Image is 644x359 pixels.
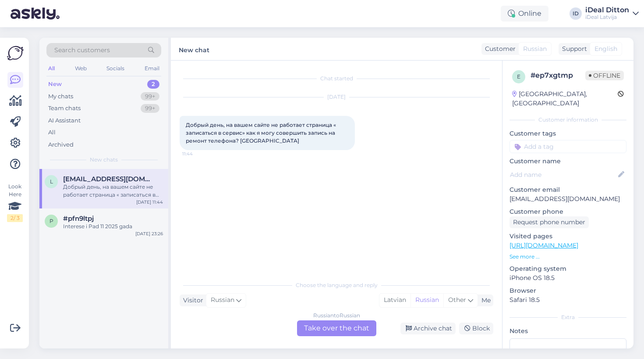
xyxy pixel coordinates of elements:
[510,295,626,305] p: Safari 18.5
[141,104,159,113] div: 99+
[211,295,234,305] span: Russian
[510,286,626,295] p: Browser
[297,320,376,336] div: Take over the chat
[141,92,159,101] div: 99+
[481,44,516,54] div: Customer
[182,151,215,157] span: 11:44
[510,185,626,194] p: Customer email
[180,75,493,83] div: Chat started
[501,6,548,22] div: Online
[510,264,626,273] p: Operating system
[48,116,81,125] div: AI Assistant
[510,116,626,124] div: Customer information
[180,281,493,289] div: Choose the language and reply
[459,323,493,334] div: Block
[510,327,626,336] p: Notes
[186,122,337,144] span: Добрый день, на вашем сайте не работает страница « записаться в сервис» как я могу совершить запи...
[180,93,493,101] div: [DATE]
[7,183,23,222] div: Look Here
[135,230,163,237] div: [DATE] 23:26
[585,14,629,21] div: iDeal Latvija
[410,294,443,307] div: Russian
[7,214,23,222] div: 2 / 3
[510,157,626,166] p: Customer name
[379,294,410,307] div: Latvian
[559,44,587,54] div: Support
[63,223,163,230] div: Interese i Pad 11 2025 gada
[46,63,57,74] div: All
[510,129,626,138] p: Customer tags
[512,90,618,108] div: [GEOGRAPHIC_DATA], [GEOGRAPHIC_DATA]
[143,63,161,74] div: Email
[180,296,203,305] div: Visitor
[63,175,154,183] span: lanaskola4@gmail.com
[73,63,88,74] div: Web
[510,194,626,204] p: [EMAIL_ADDRESS][DOMAIN_NAME]
[510,241,578,249] a: [URL][DOMAIN_NAME]
[585,7,639,21] a: iDeal DittoniDeal Latvija
[105,63,126,74] div: Socials
[7,45,24,61] img: Askly Logo
[48,128,56,137] div: All
[478,296,491,305] div: Me
[179,43,209,55] label: New chat
[400,323,456,334] div: Archive chat
[510,170,616,179] input: Add name
[48,140,74,149] div: Archived
[585,71,624,80] span: Offline
[50,178,53,185] span: l
[147,80,159,89] div: 2
[448,296,466,304] span: Other
[90,156,118,164] span: New chats
[594,44,617,54] span: English
[510,216,589,228] div: Request phone number
[585,7,629,14] div: iDeal Ditton
[531,70,585,81] div: # ep7xgtmp
[510,273,626,283] p: iPhone OS 18.5
[313,312,360,320] div: Russian to Russian
[510,253,626,261] p: See more ...
[48,104,81,113] div: Team chats
[63,215,94,223] span: #pfn9ltpj
[523,44,547,54] span: Russian
[510,207,626,216] p: Customer phone
[510,140,626,153] input: Add a tag
[570,7,582,20] div: ID
[517,73,520,80] span: e
[510,232,626,241] p: Visited pages
[48,92,73,101] div: My chats
[50,218,53,224] span: p
[54,46,110,55] span: Search customers
[136,199,163,205] div: [DATE] 11:44
[48,80,62,89] div: New
[63,183,163,199] div: Добрый день, на вашем сайте не работает страница « записаться в сервис» как я могу совершить запи...
[510,313,626,321] div: Extra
